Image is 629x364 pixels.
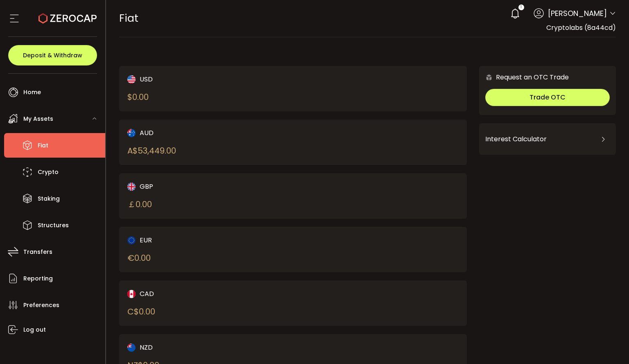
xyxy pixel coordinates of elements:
div: C$ 0.00 [127,305,155,318]
span: Crypto [38,166,59,178]
div: EUR [127,235,276,245]
span: Fiat [119,11,138,25]
span: 1 [520,5,522,10]
span: Fiat [38,140,48,151]
span: Cryptolabs (8a44cd) [546,23,616,32]
span: Home [23,86,41,98]
span: Preferences [23,299,59,311]
img: gbp_portfolio.svg [127,183,136,191]
img: aud_portfolio.svg [127,129,136,137]
div: $ 0.00 [127,91,149,103]
span: [PERSON_NAME] [548,8,607,19]
span: Structures [38,219,69,231]
img: 6nGpN7MZ9FLuBP83NiajKbTRY4UzlzQtBKtCrLLspmCkSvCZHBKvY3NxgQaT5JnOQREvtQ257bXeeSTueZfAPizblJ+Fe8JwA... [485,74,493,81]
div: Interest Calculator [485,129,610,149]
div: ￡ 0.00 [127,198,152,210]
img: usd_portfolio.svg [127,75,136,84]
img: eur_portfolio.svg [127,236,136,244]
span: Deposit & Withdraw [23,52,82,58]
iframe: Chat Widget [588,325,629,364]
span: Staking [38,193,60,205]
img: cad_portfolio.svg [127,290,136,298]
button: Deposit & Withdraw [8,45,97,66]
div: Request an OTC Trade [479,72,569,82]
span: Transfers [23,246,52,258]
div: USD [127,74,276,84]
button: Trade OTC [485,89,610,106]
span: Reporting [23,273,53,285]
div: € 0.00 [127,252,151,264]
div: NZD [127,342,276,353]
div: CAD [127,289,276,299]
img: nzd_portfolio.svg [127,344,136,352]
span: Trade OTC [529,93,566,102]
div: A$ 53,449.00 [127,145,176,157]
span: Log out [23,324,46,336]
div: GBP [127,181,276,192]
div: AUD [127,128,276,138]
span: My Assets [23,113,53,125]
